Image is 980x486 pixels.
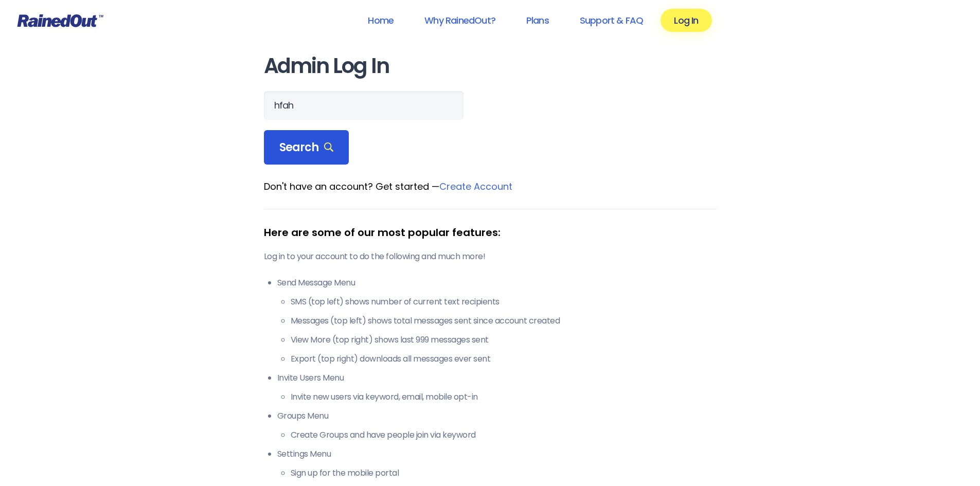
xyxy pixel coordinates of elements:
li: Invite new users via keyword, email, mobile opt-in [291,391,717,403]
div: Here are some of our most popular features: [264,225,717,240]
li: Groups Menu [277,410,717,441]
a: Plans [513,9,562,32]
p: Log in to your account to do the following and much more! [264,250,717,263]
li: Create Groups and have people join via keyword [291,429,717,441]
div: Search [264,130,349,165]
a: Support & FAQ [566,9,656,32]
h1: Admin Log In [264,55,717,78]
li: Sign up for the mobile portal [291,467,717,479]
li: Messages (top left) shows total messages sent since account created [291,315,717,327]
li: SMS (top left) shows number of current text recipients [291,296,717,308]
li: Send Message Menu [277,277,717,365]
a: Create Account [439,180,512,193]
a: Home [354,9,407,32]
span: Search [279,140,334,155]
a: Log In [661,9,711,32]
li: View More (top right) shows last 999 messages sent [291,334,717,346]
a: Why RainedOut? [411,9,509,32]
li: Export (top right) downloads all messages ever sent [291,353,717,365]
li: Invite Users Menu [277,372,717,403]
input: Search Orgs… [264,91,464,120]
